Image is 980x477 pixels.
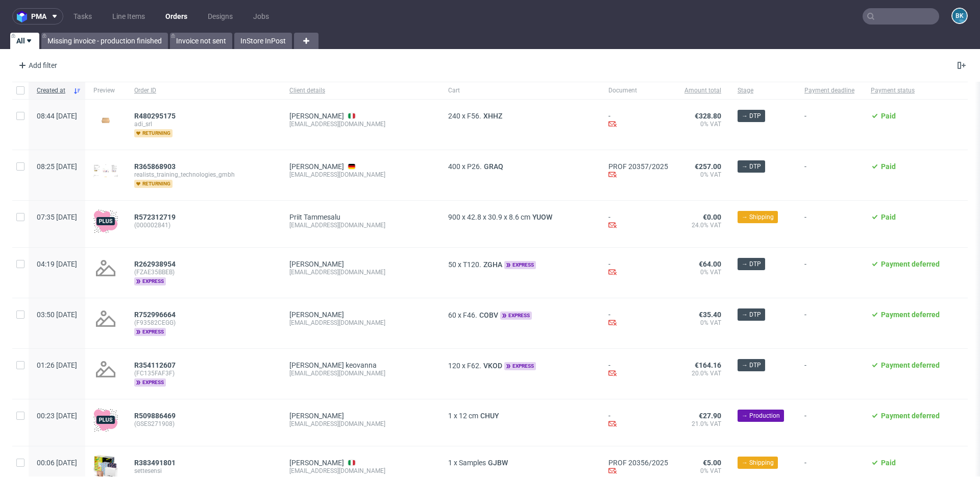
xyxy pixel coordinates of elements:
span: 1 [448,459,452,467]
span: 0% VAT [684,171,721,179]
span: Order ID [134,86,273,95]
span: Payment deadline [804,86,854,95]
a: R480295175 [134,112,178,120]
a: Invoice not sent [170,33,232,49]
span: - [804,260,854,285]
span: Payment deferred [881,311,940,319]
a: PROF 20357/2025 [608,162,668,171]
span: Paid [881,162,896,171]
img: plus-icon.676465ae8f3a83198b3f.png [93,408,118,432]
img: version_two_editor_design.png [93,162,118,179]
span: 00:06 [DATE] [37,459,77,467]
span: €0.00 [703,213,721,221]
div: - [608,260,668,278]
span: VKOD [481,362,504,370]
div: [EMAIL_ADDRESS][DOMAIN_NAME] [289,467,432,475]
span: adi_srl [134,120,273,128]
span: - [804,162,854,188]
a: R383491801 [134,459,178,467]
span: 07:35 [DATE] [37,213,77,221]
span: express [134,277,166,285]
img: no_design.png [93,357,118,381]
figcaption: BK [952,9,967,23]
span: returning [134,180,173,188]
a: All [10,33,39,49]
span: (000002841) [134,221,273,229]
span: 04:19 [DATE] [37,260,77,268]
div: x [448,260,592,269]
span: 00:23 [DATE] [37,412,77,420]
div: [EMAIL_ADDRESS][DOMAIN_NAME] [289,171,432,179]
span: Paid [881,213,896,221]
span: Payment status [871,86,940,95]
span: R365868903 [134,162,176,171]
span: F46. [463,311,477,319]
div: [EMAIL_ADDRESS][DOMAIN_NAME] [289,268,432,276]
div: x [448,459,592,467]
span: 0% VAT [684,319,721,327]
a: Missing invoice - production finished [41,33,168,49]
span: 01:26 [DATE] [37,361,77,369]
span: 03:50 [DATE] [37,311,77,319]
div: x [448,213,592,221]
span: → DTP [742,310,761,319]
span: 21.0% VAT [684,420,721,428]
a: R365868903 [134,162,178,171]
div: x [448,412,592,420]
span: T120. [463,260,481,269]
span: ZGHA [481,260,504,269]
span: (F93582CEGG) [134,319,273,327]
a: GRAQ [482,162,505,171]
span: express [500,312,532,320]
span: 12 cm [459,412,478,420]
div: [EMAIL_ADDRESS][DOMAIN_NAME] [289,221,432,229]
span: - [804,361,854,387]
span: Preview [93,86,118,95]
span: Payment deferred [881,361,940,369]
span: €328.80 [695,112,721,120]
span: R572312719 [134,213,176,221]
div: - [608,311,668,328]
a: Line Items [106,8,151,25]
span: Samples [459,459,486,467]
img: logo [17,11,31,22]
span: R752996664 [134,311,176,319]
div: - [608,412,668,430]
span: → DTP [742,162,761,171]
span: COBV [477,311,500,319]
a: GJBW [486,459,510,467]
a: Priit Tammesalu [289,213,340,221]
span: 120 [448,362,460,370]
span: 240 [448,112,460,120]
span: 0% VAT [684,120,721,128]
span: Client details [289,86,432,95]
span: → Production [742,411,780,420]
a: Tasks [67,8,98,25]
div: [EMAIL_ADDRESS][DOMAIN_NAME] [289,319,432,327]
span: (GSES271908) [134,420,273,428]
span: - [804,311,854,336]
button: pma [12,8,63,25]
span: 42.8 x 30.9 x 8.6 cm [467,213,530,221]
span: €257.00 [695,162,721,171]
div: - [608,361,668,379]
a: R262938954 [134,260,178,268]
a: [PERSON_NAME] [289,162,344,171]
span: → DTP [742,259,761,269]
span: pma [31,13,46,20]
span: Cart [448,86,592,95]
span: Created at [37,86,69,95]
img: version_two_editor_design [93,113,118,127]
span: €35.40 [699,311,721,319]
span: 08:25 [DATE] [37,162,77,171]
a: [PERSON_NAME] [289,112,344,120]
span: Payment deferred [881,260,940,268]
a: [PERSON_NAME] keovanna [289,361,377,369]
span: 24.0% VAT [684,221,721,229]
div: [EMAIL_ADDRESS][DOMAIN_NAME] [289,120,432,128]
span: 900 [448,213,460,221]
a: YUOW [530,213,554,221]
a: R752996664 [134,311,178,319]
